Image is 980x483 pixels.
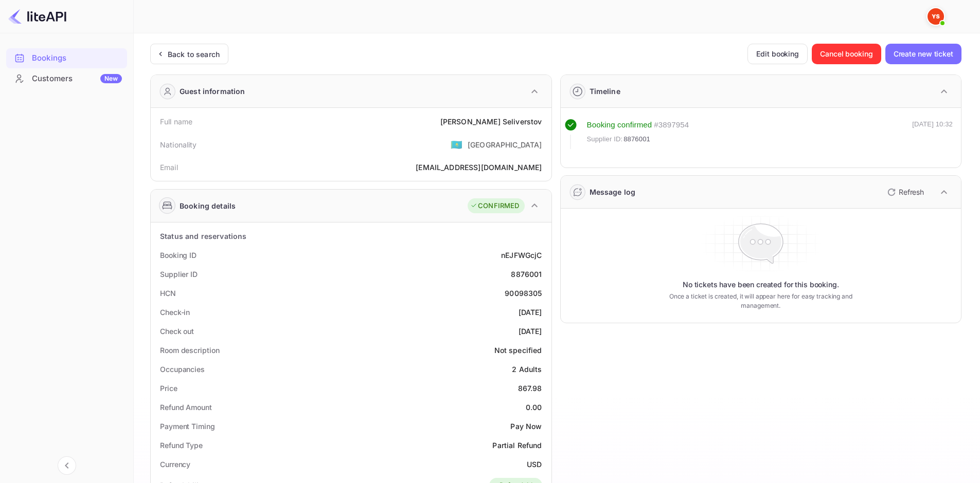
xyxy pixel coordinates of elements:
div: Occupancies [160,364,205,375]
div: Room description [160,345,219,356]
button: Refresh [881,184,928,200]
div: [PERSON_NAME] Seliverstov [440,116,542,127]
div: Bookings [6,48,127,68]
div: Supplier ID [160,269,198,280]
button: Collapse navigation [58,456,76,475]
div: [GEOGRAPHIC_DATA] [468,139,542,150]
div: Refund Type [160,440,203,451]
div: 0.00 [526,402,542,413]
div: Nationality [160,139,197,150]
div: Price [160,383,177,394]
div: Booking confirmed [587,119,652,131]
a: CustomersNew [6,69,127,88]
button: Create new ticket [885,44,961,64]
div: New [100,74,122,83]
p: Refresh [899,187,924,197]
div: Booking details [180,200,236,211]
img: LiteAPI logo [8,8,66,25]
div: [DATE] [519,326,542,337]
div: 867.98 [518,383,542,394]
div: [EMAIL_ADDRESS][DOMAIN_NAME] [416,162,542,173]
img: Yandex Support [928,8,944,25]
span: United States [451,135,462,154]
div: # 3897954 [654,119,689,131]
a: Bookings [6,48,127,67]
div: CONFIRMED [470,201,519,211]
div: Guest information [180,86,245,97]
div: Check-in [160,307,190,318]
div: Booking ID [160,250,197,261]
div: Check out [160,326,194,337]
span: 8876001 [623,134,650,144]
div: Message log [590,187,636,197]
div: Not specified [494,345,542,356]
div: Back to search [168,49,220,60]
div: 2 Adults [512,364,542,375]
div: Timeline [590,86,620,97]
div: nEJFWGcjC [501,250,542,261]
div: Pay Now [510,421,542,432]
p: Once a ticket is created, it will appear here for easy tracking and management. [653,292,868,310]
div: Full name [160,116,192,127]
div: Status and reservations [160,231,246,242]
div: HCN [160,288,176,299]
div: Refund Amount [160,402,212,413]
p: No tickets have been created for this booking. [683,280,839,290]
button: Cancel booking [812,44,881,64]
div: USD [527,459,542,470]
div: Currency [160,459,190,470]
div: 90098305 [505,288,542,299]
div: Email [160,162,178,173]
div: CustomersNew [6,69,127,89]
div: 8876001 [511,269,542,280]
div: [DATE] [519,307,542,318]
div: Bookings [32,52,122,64]
div: Partial Refund [492,440,542,451]
div: Payment Timing [160,421,215,432]
span: Supplier ID: [587,134,623,144]
div: Customers [32,73,122,85]
button: Edit booking [747,44,808,64]
div: [DATE] 10:32 [912,119,953,149]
